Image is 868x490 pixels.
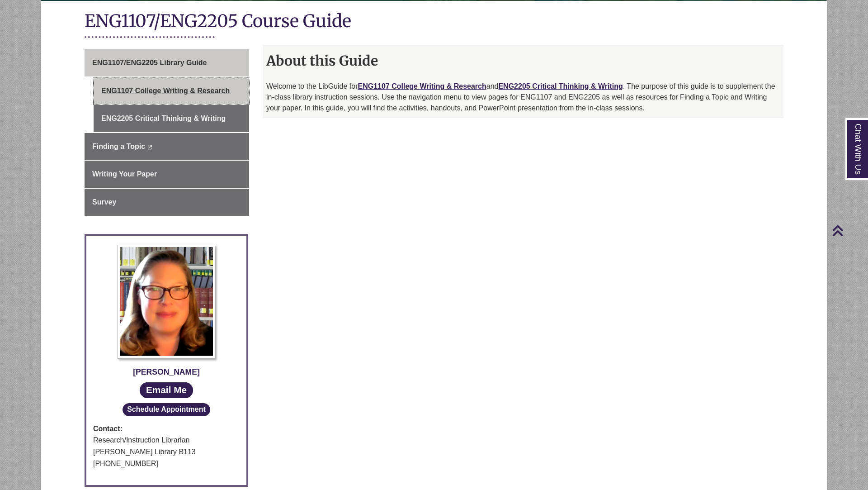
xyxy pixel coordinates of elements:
strong: Contact: [93,423,240,435]
a: ENG1107 College Writing & Research [94,77,249,105]
div: Research/Instruction Librarian [PERSON_NAME] Library B113 [93,434,240,457]
div: Guide Page Menu [85,49,249,216]
a: ENG2205 Critical Thinking & Writing [94,105,249,132]
img: Profile Photo [118,245,215,359]
a: Finding a Topic [85,133,249,160]
a: Email Me [140,382,193,398]
h1: ENG1107/ENG2205 Course Guide [85,10,783,34]
a: Profile Photo [PERSON_NAME] [93,245,240,378]
a: Writing Your Paper [85,161,249,188]
span: Survey [92,198,116,206]
button: Schedule Appointment [123,403,211,416]
span: ENG1107/ENG2205 Library Guide [92,59,207,67]
a: Survey [85,189,249,216]
a: ENG1107/ENG2205 Library Guide [85,49,249,76]
div: [PERSON_NAME] [93,366,240,378]
span: Finding a Topic [92,143,145,150]
span: Writing Your Paper [92,170,157,178]
h2: About this Guide [263,49,783,72]
p: Welcome to the LibGuide for and . The purpose of this guide is to supplement the in-class library... [266,81,780,114]
a: Back to Top [832,224,866,237]
a: ENG2205 Critical Thinking & Writing [498,82,623,90]
i: This link opens in a new window [147,145,152,149]
a: ENG1107 College Writing & Research [358,82,486,90]
div: [PHONE_NUMBER] [93,458,240,470]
